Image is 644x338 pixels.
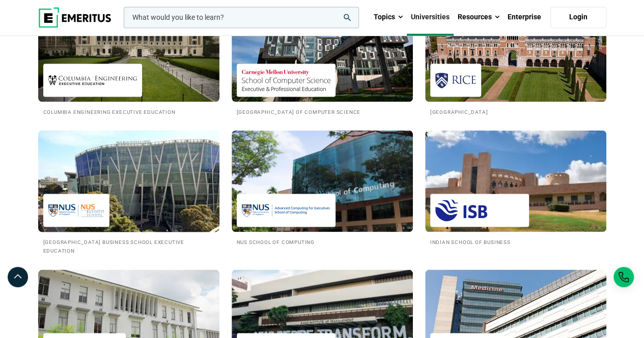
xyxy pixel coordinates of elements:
h2: [GEOGRAPHIC_DATA] Business School Executive Education [43,237,214,254]
h2: Indian School of Business [430,237,601,245]
a: Universities We Work With Indian School of Business Indian School of Business [425,130,606,245]
h2: Columbia Engineering Executive Education [43,107,214,115]
h2: [GEOGRAPHIC_DATA] [430,107,601,115]
a: Login [550,7,606,28]
img: NUS School of Computing [242,199,330,222]
img: Rice University [435,69,476,91]
img: Indian School of Business [435,199,524,222]
img: Universities We Work With [29,125,229,237]
img: National University of Singapore Business School Executive Education [48,199,104,222]
img: Universities We Work With [425,130,606,232]
img: Columbia Engineering Executive Education [48,69,137,91]
img: Universities We Work With [232,130,413,232]
a: Universities We Work With National University of Singapore Business School Executive Education [G... [38,130,219,254]
input: woocommerce-product-search-field-0 [124,7,359,28]
img: Carnegie Mellon University School of Computer Science [242,69,330,91]
a: Universities We Work With NUS School of Computing NUS School of Computing [232,130,413,245]
h2: [GEOGRAPHIC_DATA] of Computer Science [237,107,408,115]
h2: NUS School of Computing [237,237,408,245]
